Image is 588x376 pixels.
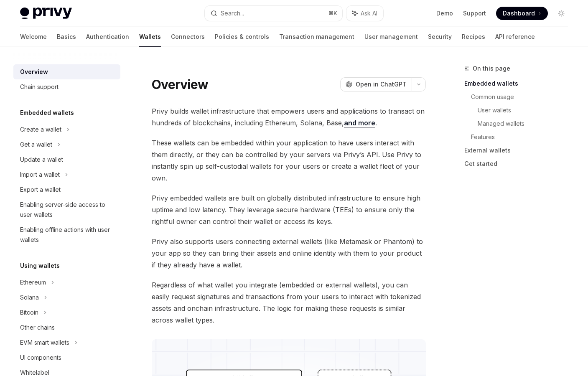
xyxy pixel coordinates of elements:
[13,64,120,79] a: Overview
[464,77,575,90] a: Embedded wallets
[503,9,535,18] span: Dashboard
[86,27,129,47] a: Authentication
[473,64,510,74] span: On this page
[57,27,76,47] a: Basics
[20,353,61,363] div: UI components
[361,9,377,18] span: Ask AI
[171,27,205,47] a: Connectors
[464,144,575,157] a: External wallets
[20,338,69,348] div: EVM smart wallets
[20,140,52,150] div: Get a wallet
[13,320,120,335] a: Other chains
[20,67,48,77] div: Overview
[471,130,575,144] a: Features
[478,117,575,130] a: Managed wallets
[20,108,74,118] h5: Embedded wallets
[152,192,426,227] span: Privy embedded wallets are built on globally distributed infrastructure to ensure high uptime and...
[13,182,120,197] a: Export a wallet
[20,200,115,220] div: Enabling server-side access to user wallets
[364,27,418,47] a: User management
[344,119,375,127] a: and more
[436,9,453,18] a: Demo
[152,236,426,271] span: Privy also supports users connecting external wallets (like Metamask or Phantom) to your app so t...
[13,197,120,222] a: Enabling server-side access to user wallets
[496,7,548,20] a: Dashboard
[20,170,60,180] div: Import a wallet
[328,10,337,17] span: ⌘ K
[20,8,72,19] img: light logo
[221,8,244,18] div: Search...
[13,222,120,247] a: Enabling offline actions with user wallets
[555,7,568,20] button: Toggle dark mode
[20,292,39,302] div: Solana
[20,307,38,318] div: Bitcoin
[428,27,452,47] a: Security
[495,27,535,47] a: API reference
[356,80,407,89] span: Open in ChatGPT
[340,77,412,91] button: Open in ChatGPT
[471,90,575,104] a: Common usage
[152,105,426,129] span: Privy builds wallet infrastructure that empowers users and applications to transact on hundreds o...
[20,155,63,165] div: Update a wallet
[152,77,208,92] h1: Overview
[20,261,60,271] h5: Using wallets
[20,82,59,92] div: Chain support
[464,157,575,170] a: Get started
[205,6,342,21] button: Search...⌘K
[20,124,61,135] div: Create a wallet
[13,79,120,94] a: Chain support
[462,27,485,47] a: Recipes
[152,279,426,326] span: Regardless of what wallet you integrate (embedded or external wallets), you can easily request si...
[13,350,120,365] a: UI components
[152,137,426,184] span: These wallets can be embedded within your application to have users interact with them directly, ...
[346,6,383,21] button: Ask AI
[139,27,161,47] a: Wallets
[20,323,55,333] div: Other chains
[13,152,120,167] a: Update a wallet
[215,27,269,47] a: Policies & controls
[478,104,575,117] a: User wallets
[20,185,61,195] div: Export a wallet
[20,277,46,287] div: Ethereum
[463,9,486,18] a: Support
[279,27,354,47] a: Transaction management
[20,225,115,245] div: Enabling offline actions with user wallets
[20,27,47,47] a: Welcome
